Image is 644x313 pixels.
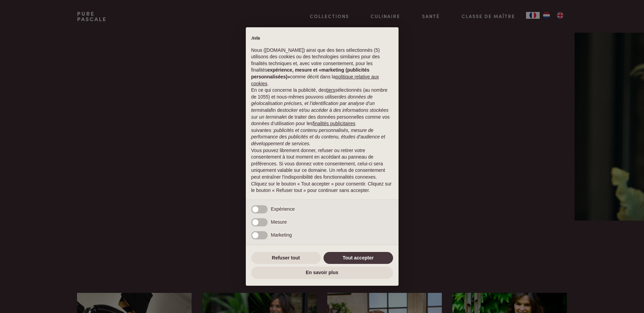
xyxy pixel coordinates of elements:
p: Cliquez sur le bouton « Tout accepter » pour consentir. Cliquez sur le bouton « Refuser tout » po... [251,181,393,194]
p: Nous ([DOMAIN_NAME]) ainsi que des tiers sélectionnés (5) utilisons des cookies ou des technologi... [251,47,393,87]
span: Mesure [271,219,287,225]
strong: expérience, mesure et «marketing (publicités personnalisées)» [251,67,370,79]
p: En ce qui concerne la publicité, des sélectionnés (au nombre de 1055) et nous-mêmes pouvons utili... [251,87,393,147]
h2: Avis [251,35,393,42]
span: Marketing [271,232,292,238]
p: Vous pouvez librement donner, refuser ou retirer votre consentement à tout moment en accédant au ... [251,147,393,181]
button: Refuser tout [251,252,321,264]
em: publicités et contenu personnalisés, mesure de performance des publicités et du contenu, études d... [251,128,385,146]
button: Tout accepter [324,252,393,264]
em: des données de géolocalisation précises, et l’identification par analyse d’un terminal [251,94,375,113]
em: stocker et/ou accéder à des informations stockées sur un terminal [251,107,389,120]
button: En savoir plus [251,267,393,279]
span: Expérience [271,206,295,212]
button: finalités publicitaires [313,120,355,127]
button: tiers [326,87,335,94]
